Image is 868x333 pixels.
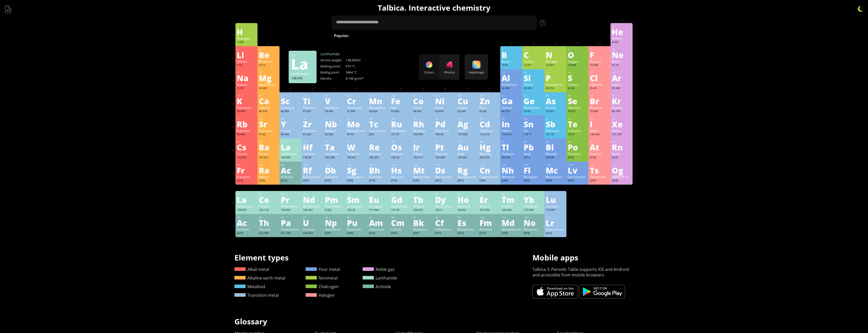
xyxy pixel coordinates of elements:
div: Zr [303,120,322,128]
div: Ne [612,51,631,59]
div: P [546,74,565,82]
div: 3464 °C [346,70,371,75]
div: 57 [281,140,300,144]
div: Tungsten [347,152,366,156]
div: 12.011 [524,63,543,67]
div: Atomic weight [320,58,346,62]
div: Carbon [524,59,543,63]
div: Oxygen [568,59,587,63]
div: Rhenium [369,152,389,156]
div: Manganese [369,106,389,110]
div: 79 [458,140,477,144]
div: I [590,120,609,128]
div: Os [391,143,411,151]
div: Cd [479,120,499,128]
div: Chlorine [590,82,609,86]
div: Bi [546,143,565,151]
div: 46 [435,117,455,120]
div: Photos [439,70,459,75]
div: 21 [281,94,300,97]
a: Noble gas [363,267,395,272]
div: Radon [612,152,631,156]
div: 22.99 [237,86,256,91]
div: Niobium [325,129,344,133]
div: Tellurium [568,129,587,133]
div: 78 [435,140,455,144]
div: Iron [391,106,411,110]
div: Copper [457,106,477,110]
div: 75 [369,140,389,144]
div: 95.95 [347,133,366,137]
div: Hafnium [303,152,322,156]
div: Cl [590,74,609,82]
div: Iodine [590,129,609,133]
div: 127.6 [568,133,587,137]
div: Potassium [237,106,256,110]
div: Xe [612,120,631,128]
div: Po [568,143,587,151]
div: 53 [590,117,609,120]
div: Strontium [259,129,278,133]
div: 20 [259,94,278,97]
div: 87.62 [259,133,278,137]
div: Barium [259,152,278,156]
div: V [325,97,344,105]
div: 9 [590,48,609,51]
div: W [347,143,366,151]
div: Zirconium [303,129,322,133]
div: Gallium [502,106,521,110]
div: 3 [237,48,256,51]
div: Antimony [546,129,565,133]
div: 78.971 [568,110,587,114]
div: Mn [369,97,389,105]
div: Cesium [237,152,256,156]
div: 58.693 [435,110,455,114]
div: 15.999 [568,63,587,67]
div: 49 [502,117,521,120]
div: Lanthanide [320,51,371,56]
div: S [568,74,587,82]
div: 102.906 [413,133,433,137]
div: 24.305 [259,86,278,91]
div: 63.546 [457,110,477,114]
div: Cs [237,143,256,151]
div: 6.94 [237,63,256,67]
div: Pb [524,143,543,151]
div: Ru [391,120,411,128]
div: 54.938 [369,110,389,114]
div: 16 [568,71,587,74]
div: 43 [369,117,389,120]
div: 51.996 [347,110,366,114]
div: Palladium [435,129,455,133]
div: Nitrogen [546,59,565,63]
div: Iridium [413,152,433,156]
div: Rb [237,120,256,128]
a: Alkaline earth metal [234,275,285,281]
div: 30 [480,94,499,97]
div: Magnesium [259,82,278,86]
div: Rn [612,143,631,151]
div: Rubidium [237,129,256,133]
div: O [568,51,587,59]
div: 33 [546,94,565,97]
div: B [502,51,521,59]
div: Selenium [568,106,587,110]
div: La [291,60,314,68]
div: Bromine [590,106,609,110]
div: 79.904 [590,110,609,114]
div: 83.798 [612,110,631,114]
div: Zinc [479,106,499,110]
div: Sb [546,120,565,128]
div: Ir [413,143,433,151]
div: 50 [524,117,543,120]
div: 34 [568,94,587,97]
div: Sr [259,120,278,128]
div: 25 [369,94,389,97]
div: Indium [502,129,521,133]
div: Tin [524,129,543,133]
div: 83 [546,140,565,144]
div: Cu [457,97,477,105]
a: Nonmetal [306,275,338,281]
div: 4.003 [612,40,631,44]
div: Silver [457,129,477,133]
